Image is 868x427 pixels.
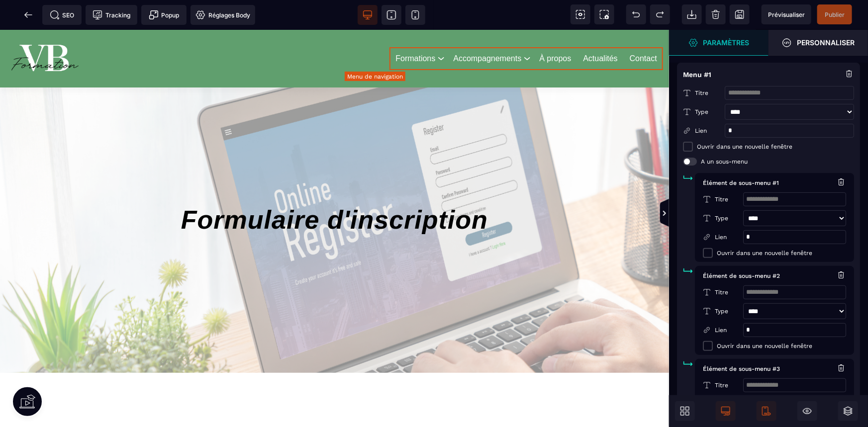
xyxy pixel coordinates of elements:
span: Ouvrir le gestionnaire de styles [769,30,868,56]
span: Afficher le mobile [757,401,776,421]
span: Retour [18,5,38,25]
span: Ouvrir dans une nouvelle fenêtre [717,250,812,256]
span: Importer [682,4,702,24]
span: Défaire [626,4,646,24]
span: A un sous-menu [701,158,748,165]
span: Nettoyage [706,4,726,24]
span: Ouvrir le gestionnaire de styles [669,30,769,56]
span: Lien [703,234,743,241]
span: Voir bureau [358,5,378,25]
span: Enregistrer le contenu [817,4,852,24]
span: Titre [703,196,743,203]
span: Élément de sous-menu #1 [703,179,779,186]
a: Actualités [583,22,617,35]
span: Ouvrir dans une nouvelle fenêtre [717,342,812,349]
span: Métadata SEO [42,5,82,25]
span: Voir tablette [382,5,401,25]
span: Masquer le bloc [797,401,817,421]
span: Titre [683,89,725,96]
span: Favicon [191,5,255,25]
span: Capture d'écran [594,4,614,24]
span: Ouvrir les blocs [675,401,695,421]
h4: Menu #1 [683,70,711,80]
span: Créer une alerte modale [141,5,187,25]
strong: Paramètres [703,39,750,46]
span: Lien [703,327,743,334]
span: Publier [825,11,845,18]
span: Rétablir [650,4,670,24]
a: Accompagnements [453,22,521,35]
span: Réglages Body [195,10,250,20]
span: Voir les composants [571,4,590,24]
span: Type [683,108,725,115]
span: Enregistrer [730,4,750,24]
span: Élément de sous-menu #2 [703,272,780,279]
span: Titre [703,289,743,296]
span: Afficher les vues [669,199,679,229]
span: Afficher le desktop [716,401,736,421]
a: Contact [630,22,657,35]
span: Voir mobile [405,5,425,25]
span: Code de suivi [86,5,137,25]
span: Titre [703,382,743,389]
span: SEO [50,10,75,20]
span: Tracking [93,10,130,20]
span: Popup [149,10,180,20]
img: 86a4aa658127570b91344bfc39bbf4eb_Blanc_sur_fond_vert.png [8,4,82,53]
span: Formulaire d'inscription [181,175,488,204]
span: Aperçu [762,4,811,24]
a: Formations [395,22,435,35]
span: Type [703,215,743,222]
span: Type [703,308,743,315]
a: À propos [539,22,571,35]
strong: Personnaliser [797,39,855,46]
span: Lien [683,127,725,134]
span: Prévisualiser [768,11,805,18]
span: Ouvrir les calques [838,401,858,421]
span: Ouvrir dans une nouvelle fenêtre [697,143,792,150]
span: Élément de sous-menu #3 [703,365,780,372]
